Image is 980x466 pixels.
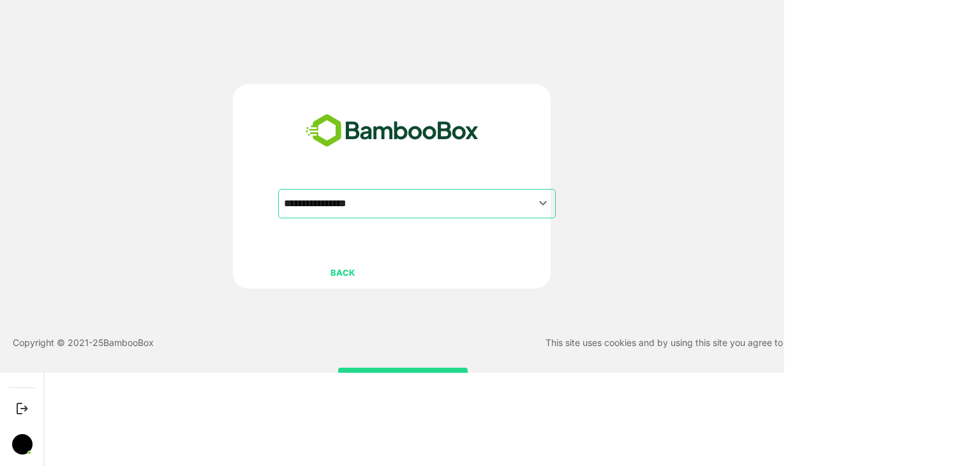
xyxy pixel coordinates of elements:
[278,259,408,286] button: BACK
[13,400,31,417] button: Logout
[279,266,407,280] p: BACK
[299,110,486,152] img: bamboobox
[534,195,551,212] button: Open
[13,335,154,350] p: Copyright © 2021- 25 BambooBox
[546,335,944,350] p: This site uses cookies and by using this site you agree to our and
